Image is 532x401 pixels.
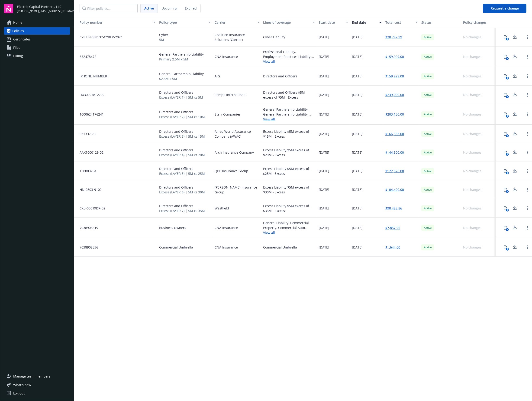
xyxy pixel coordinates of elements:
[4,19,70,26] a: Home
[385,245,400,250] a: $1,644.00
[463,245,481,250] div: No changes
[525,245,530,250] a: Open options
[483,4,526,13] button: Request a change
[385,206,402,211] a: $90,488.86
[159,134,205,139] span: Excess (LAYER 3) | 5M xs 15M
[159,190,205,195] span: Excess (LAYER 6) | 5M xs 30M
[159,171,205,176] span: Excess (LAYER 5) | 5M xs 25M
[319,54,329,59] span: [DATE]
[263,220,315,230] div: General Liability, Commercial Property, Commercial Auto Liability
[385,54,404,59] a: $159,929.00
[319,169,329,173] span: [DATE]
[463,169,481,173] div: No changes
[76,169,96,173] span: 130003794
[263,35,285,40] div: Cyber Liability
[159,37,168,42] span: 5M
[501,72,510,81] button: 1
[423,132,432,136] span: Active
[506,248,509,251] div: 1
[419,17,461,28] button: Status
[159,52,204,57] span: General Partnership Liability
[423,35,432,39] span: Active
[159,208,205,213] span: Excess (LAYER 7) | 5M xs 35M
[423,245,432,249] span: Active
[423,150,432,155] span: Active
[525,54,530,60] a: Open options
[76,35,123,40] span: C-4LUP-038132-CYBER-2024
[501,223,510,232] button: 1
[385,131,404,136] a: $166,583.00
[423,188,432,192] span: Active
[352,92,362,97] span: [DATE]
[319,187,329,192] span: [DATE]
[4,382,39,387] button: What's new
[352,131,362,136] span: [DATE]
[263,230,315,235] a: View all
[319,74,329,79] span: [DATE]
[525,73,530,79] a: Open options
[263,166,315,176] div: Excess Liability $5M excess of $25M - Excess
[506,115,509,118] div: 1
[161,6,177,11] span: Upcoming
[215,112,241,117] span: Starr Companies
[423,226,432,230] span: Active
[352,206,362,211] span: [DATE]
[159,76,204,81] span: $2.5M x 5M
[76,92,104,97] span: FIX30027812702
[159,71,204,76] span: General Partnership Liability
[263,59,315,64] a: View all
[501,52,510,61] button: 1
[263,20,310,25] div: Lines of coverage
[352,20,377,25] div: End date
[506,172,509,174] div: 1
[159,185,205,190] span: Directors and Officers
[159,109,205,114] span: Directors and Officers
[159,148,205,152] span: Directors and Officers
[215,32,259,42] span: Coalition Insurance Solutions (Carrier)
[421,20,459,25] div: Status
[263,245,297,250] div: Commercial Umbrella
[76,112,104,117] span: 1000624176241
[215,54,238,59] span: CNA Insurance
[525,34,530,40] a: Open options
[159,225,186,230] span: Business Owners
[263,129,315,139] div: Excess Liability $5M excess of $15M - Excess
[319,206,329,211] span: [DATE]
[159,245,193,250] span: Commercial Umbrella
[185,6,197,11] span: Expired
[215,150,254,155] span: Arch Insurance Company
[215,74,220,79] span: AIG
[525,131,530,137] a: Open options
[352,225,362,230] span: [DATE]
[157,17,213,28] button: Policy type
[501,110,510,119] button: 1
[501,204,510,213] button: 1
[385,187,404,192] a: $104,400.00
[319,245,329,250] span: [DATE]
[215,185,259,195] span: [PERSON_NAME] Insurance Group
[463,54,481,59] div: No changes
[215,225,238,230] span: CNA Insurance
[319,131,329,136] span: [DATE]
[4,36,70,43] a: Certificates
[501,185,510,194] button: 1
[525,168,530,174] a: Open options
[423,169,432,173] span: Active
[423,55,432,59] span: Active
[423,74,432,78] span: Active
[159,20,206,25] div: Policy type
[385,225,400,230] a: $7,857.95
[352,245,362,250] span: [DATE]
[423,93,432,97] span: Active
[525,225,530,231] a: Open options
[501,90,510,99] button: 1
[319,225,329,230] span: [DATE]
[215,92,246,97] span: Sompo International
[159,32,168,37] span: Cyber
[384,17,420,28] button: Total cost
[76,206,105,211] span: CXB-00019DR-02
[13,373,50,380] span: Manage team members
[159,90,203,95] span: Directors and Officers
[385,112,404,117] a: $203,150.00
[352,187,362,192] span: [DATE]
